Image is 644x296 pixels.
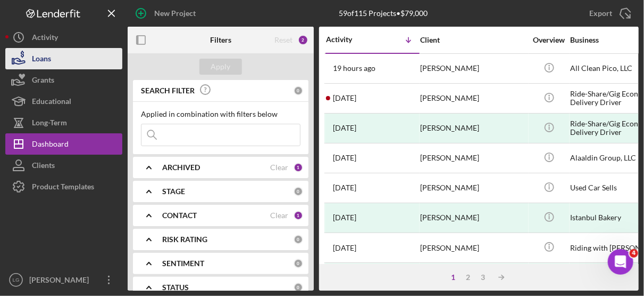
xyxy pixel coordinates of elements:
[274,36,292,44] div: Reset
[333,244,356,252] time: 2025-08-07 23:34
[298,35,308,45] div: 2
[162,259,204,268] b: SENTIMENT
[333,124,356,132] time: 2025-08-11 13:04
[294,211,303,220] div: 1
[294,235,303,244] div: 0
[27,269,96,293] div: [PERSON_NAME]
[294,86,303,95] div: 0
[630,249,638,258] span: 4
[420,54,526,83] div: [PERSON_NAME]
[333,213,356,222] time: 2025-08-08 00:10
[5,69,122,91] button: Grants
[420,174,526,202] div: [PERSON_NAME]
[5,48,122,69] button: Loans
[5,176,122,197] button: Product Templates
[420,114,526,142] div: [PERSON_NAME]
[589,3,612,24] div: Export
[420,36,526,44] div: Client
[141,110,300,118] div: Applied in combination with filters below
[420,204,526,232] div: [PERSON_NAME]
[476,273,491,282] div: 3
[294,187,303,196] div: 0
[446,273,461,282] div: 1
[5,269,122,291] button: LG[PERSON_NAME]
[32,133,69,157] div: Dashboard
[32,91,71,115] div: Educational
[162,211,197,220] b: CONTACT
[210,36,231,44] b: Filters
[333,64,375,73] time: 2025-08-14 17:53
[333,154,356,162] time: 2025-08-08 21:17
[5,27,122,48] button: Activity
[420,263,526,292] div: [PERSON_NAME]
[294,259,303,268] div: 0
[162,163,200,172] b: ARCHIVED
[162,235,207,244] b: RISK RATING
[5,112,122,133] button: Long-Term
[420,144,526,172] div: [PERSON_NAME]
[326,35,373,44] div: Activity
[162,283,189,292] b: STATUS
[420,234,526,262] div: [PERSON_NAME]
[529,36,569,44] div: Overview
[5,133,122,155] button: Dashboard
[32,155,55,179] div: Clients
[270,211,288,220] div: Clear
[211,59,231,75] div: Apply
[333,183,356,192] time: 2025-08-08 20:15
[13,277,20,283] text: LG
[608,249,633,275] iframe: Intercom live chat
[339,9,428,18] div: 59 of 115 Projects • $79,000
[32,69,54,93] div: Grants
[199,59,242,75] button: Apply
[294,283,303,292] div: 0
[5,91,122,112] button: Educational
[32,48,51,72] div: Loans
[154,3,196,24] div: New Project
[579,3,639,24] button: Export
[420,84,526,113] div: [PERSON_NAME]
[162,187,185,196] b: STAGE
[141,86,195,95] b: SEARCH FILTER
[128,3,206,24] button: New Project
[270,163,288,172] div: Clear
[32,176,94,200] div: Product Templates
[333,94,356,102] time: 2025-08-11 13:25
[461,273,476,282] div: 2
[294,163,303,172] div: 1
[32,112,67,136] div: Long-Term
[32,27,58,51] div: Activity
[5,155,122,176] button: Clients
